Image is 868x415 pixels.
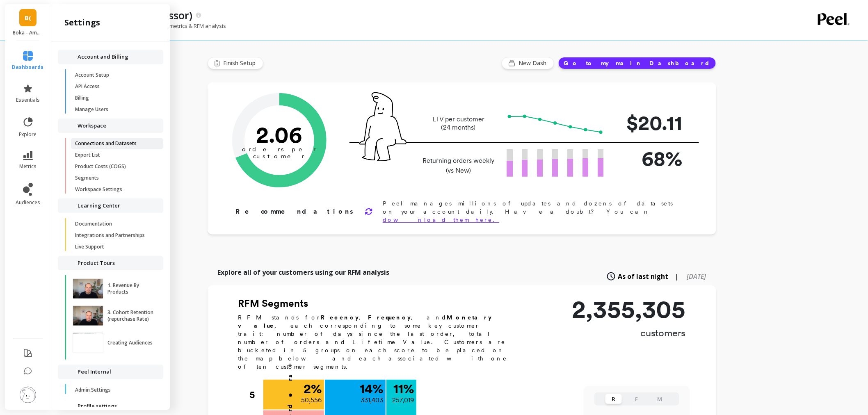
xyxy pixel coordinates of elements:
[502,57,554,69] button: New Dash
[153,56,157,58] img: down caret icon
[572,297,686,322] p: 2,355,305
[107,310,154,323] p: 3. Cohort Retention (repurchase Rate)
[208,57,263,69] button: Finish Setup
[78,368,153,376] p: Peel Internal
[13,30,43,36] p: Boka - Amazon (Essor)
[153,124,157,127] img: down caret icon
[16,199,40,206] span: audiences
[153,371,157,373] img: down caret icon
[75,95,89,101] p: Billing
[64,17,100,28] h2: settings
[675,271,679,281] span: |
[420,156,497,176] p: Returning orders weekly (vs New)
[75,387,111,393] p: Admin Settings
[64,122,73,130] img: navigation item icon
[75,106,108,113] p: Manage Users
[78,53,153,61] p: Account and Billing
[304,382,322,395] p: 2 %
[368,314,411,321] b: Frequency
[75,244,104,250] p: Live Support
[20,387,36,403] img: profile picture
[107,283,154,296] p: 1. Revenue By Products
[254,153,306,160] tspan: customer
[383,217,499,223] a: download them here.
[651,394,668,404] button: M
[361,395,383,405] p: 331,403
[217,267,389,277] p: Explore all of your customers using our RFM analysis
[383,199,690,224] p: Peel manages millions of updates and dozens of datasets on your account daily. Have a doubt? You can
[618,271,669,281] span: As of last night
[249,380,263,410] div: 5
[78,402,157,410] a: Profile settings
[238,297,517,310] h2: RFM Segments
[256,121,303,148] text: 2.06
[64,402,73,410] img: navigation item icon
[64,368,73,376] img: navigation item icon
[78,402,117,410] span: Profile settings
[153,262,157,265] img: down caret icon
[321,314,359,321] b: Recency
[238,313,517,371] p: RFM stands for , , and , each corresponding to some key customer trait: number of days since the ...
[75,83,100,90] p: API Access
[393,382,414,395] p: 11 %
[572,326,686,340] p: customers
[617,143,683,174] p: 68%
[75,163,126,170] p: Product Costs (COGS)
[628,394,645,404] button: F
[392,395,414,405] p: 257,019
[687,272,706,281] span: [DATE]
[64,259,73,267] img: navigation item icon
[223,59,258,67] span: Finish Setup
[75,140,137,147] p: Connections and Datasets
[75,186,122,193] p: Workspace Settings
[359,92,407,161] img: pal seatted on line
[64,202,73,209] img: navigation item icon
[75,175,99,181] p: Segments
[64,53,73,61] img: navigation item icon
[75,72,109,78] p: Account Setup
[25,13,31,23] span: B(
[360,382,383,395] p: 14 %
[617,107,683,138] p: $20.11
[420,115,497,132] p: LTV per customer (24 months)
[75,152,100,158] p: Export List
[242,146,317,153] tspan: orders per
[107,340,153,347] p: Creating Audiences
[19,163,37,170] span: metrics
[75,221,112,227] p: Documentation
[235,207,355,217] p: Recommendations
[12,64,44,71] span: dashboards
[519,59,549,67] span: New Dash
[19,131,37,138] span: explore
[558,57,716,69] button: Go to my main Dashboard
[605,394,622,404] button: R
[153,205,157,207] img: down caret icon
[78,122,153,130] p: Workspace
[16,97,40,103] span: essentials
[78,259,153,267] p: Product Tours
[75,232,145,239] p: Integrations and Partnerships
[301,395,322,405] p: 50,556
[78,202,153,210] p: Learning Center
